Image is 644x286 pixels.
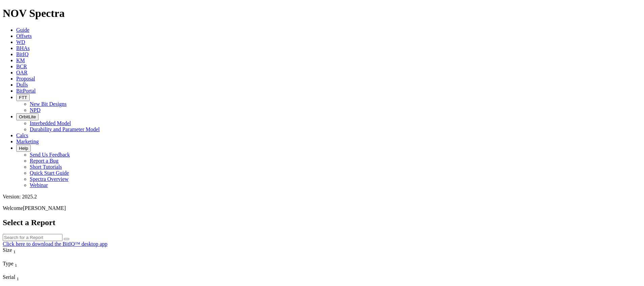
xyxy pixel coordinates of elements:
button: FTT [16,94,30,101]
a: BHAs [16,45,30,51]
div: Serial Sort None [3,274,65,282]
span: OrbitLite [19,114,36,119]
h2: Select a Report [3,218,641,227]
a: New Bit Designs [30,101,66,107]
div: Sort None [3,247,65,261]
button: Help [16,145,31,152]
p: Welcome [3,205,641,211]
span: [PERSON_NAME] [23,205,66,211]
a: Dulls [16,82,28,88]
a: KM [16,57,25,63]
a: NPD [30,107,41,113]
h1: NOV Spectra [3,7,641,20]
a: Report a Bug [30,158,58,164]
a: Marketing [16,139,39,144]
div: Type Sort None [3,261,65,268]
a: Guide [16,27,29,33]
div: Column Menu [3,268,65,274]
button: OrbitLite [16,113,38,120]
a: BCR [16,64,27,69]
sub: 1 [15,263,17,268]
span: Sort None [15,261,17,266]
a: Durability and Parameter Model [30,126,100,132]
a: BitPortal [16,88,36,94]
span: Sort None [14,247,16,253]
a: BitIQ [16,51,28,57]
span: Help [19,146,28,151]
sub: 1 [17,276,19,281]
span: Size [3,247,12,253]
a: Calcs [16,133,28,138]
a: Spectra Overview [30,176,69,182]
a: OAR [16,70,28,75]
a: Interbedded Model [30,120,71,126]
a: Offsets [16,33,32,39]
span: Serial [3,274,15,280]
a: Short Tutorials [30,164,62,170]
span: FTT [19,95,27,100]
span: Type [3,261,14,266]
a: Proposal [16,76,35,81]
a: WD [16,39,25,45]
a: Click here to download the BitIQ™ desktop app [3,241,107,247]
div: Column Menu [3,255,65,261]
sub: 1 [14,249,16,254]
div: Sort None [3,261,65,274]
div: Version: 2025.2 [3,194,641,200]
div: Size Sort None [3,247,65,255]
a: Quick Start Guide [30,170,69,176]
span: Sort None [17,274,19,280]
input: Search for a Report [3,234,62,241]
a: Webinar [30,182,48,188]
a: Send Us Feedback [30,152,70,158]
